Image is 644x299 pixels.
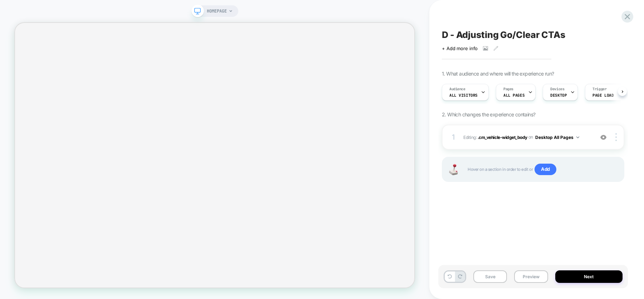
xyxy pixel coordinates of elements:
[528,133,533,141] span: on
[449,93,478,98] span: All Visitors
[473,270,507,283] button: Save
[535,133,579,142] button: Desktop All Pages
[600,134,606,140] img: crossed eye
[550,87,564,92] span: Devices
[442,29,565,40] span: D - Adjusting Go/Clear CTAs
[576,136,579,138] img: down arrow
[442,111,535,117] span: 2. Which changes the experience contains?
[514,270,548,283] button: Preview
[535,164,556,175] span: Add
[449,87,465,92] span: Audience
[468,164,616,175] span: Hover on a section in order to edit or
[446,164,460,175] img: Joystick
[555,270,623,283] button: Next
[592,93,614,98] span: Page Load
[592,87,606,92] span: Trigger
[503,87,513,92] span: Pages
[550,93,567,98] span: DESKTOP
[478,134,527,140] span: .cm_vehicle-widget_body
[442,71,554,77] span: 1. What audience and where will the experience run?
[207,5,227,17] span: HOMEPAGE
[463,133,590,142] span: Editing :
[450,131,457,144] div: 1
[442,45,478,51] span: + Add more info
[615,133,617,141] img: close
[503,93,525,98] span: ALL PAGES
